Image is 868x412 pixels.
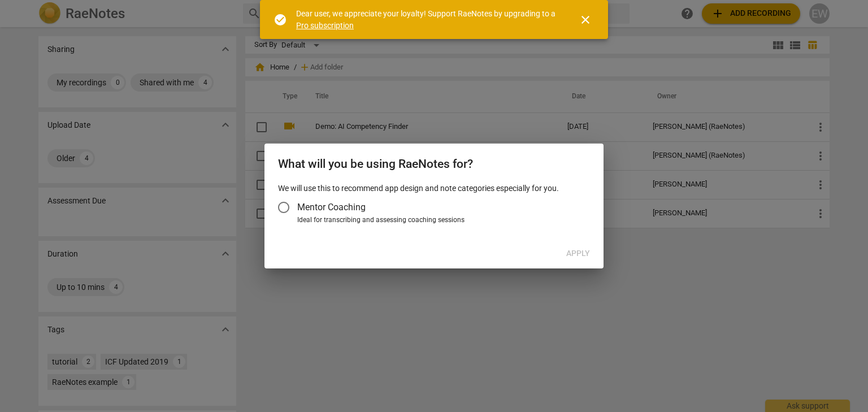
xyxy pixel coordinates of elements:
span: check_circle [274,13,287,27]
h2: What will you be using RaeNotes for? [278,157,590,171]
p: We will use this to recommend app design and note categories especially for you. [278,183,590,194]
span: Mentor Coaching [297,201,366,214]
a: Pro subscription [296,21,354,30]
div: Ideal for transcribing and assessing coaching sessions [297,215,587,225]
span: close [579,13,592,27]
button: Close [572,6,599,33]
div: Account type [278,194,590,225]
div: Dear user, we appreciate your loyalty! Support RaeNotes by upgrading to a [296,8,558,31]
